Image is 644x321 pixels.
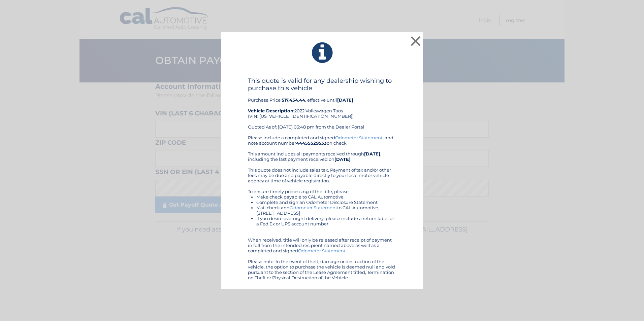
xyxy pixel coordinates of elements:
[256,216,396,226] li: If you desire overnight delivery, please include a return label or a Fed Ex or UPS account number.
[248,77,396,135] div: Purchase Price: , effective until 2022 Volkswagen Taos (VIN: [US_VEHICLE_IDENTIFICATION_NUMBER]) ...
[256,194,396,200] li: Make check payable to CAL Automotive
[248,135,396,280] div: Please include a completed and signed , and note account number on check. This amount includes al...
[290,205,337,210] a: Odometer Statement
[334,156,351,162] b: [DATE]
[282,97,305,103] b: $17,454.44
[256,200,396,205] li: Complete and sign an Odometer Disclosure Statement
[298,248,346,253] a: Odometer Statement
[364,151,380,156] b: [DATE]
[335,135,383,140] a: Odometer Statement
[248,77,396,92] h4: This quote is valid for any dealership wishing to purchase this vehicle
[256,205,396,216] li: Mail check and to CAL Automotive, [STREET_ADDRESS]
[296,140,327,146] b: 44455529533
[409,34,422,48] button: ×
[337,97,353,103] b: [DATE]
[248,108,294,113] strong: Vehicle Description:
